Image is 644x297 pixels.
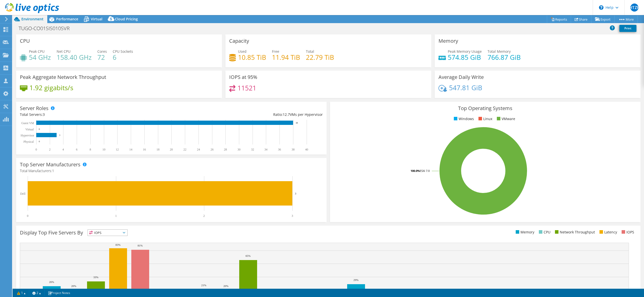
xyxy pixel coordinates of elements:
h4: 6 [113,55,133,60]
text: Dell [20,192,25,195]
text: 3 [292,214,293,218]
text: 14 [129,148,132,151]
span: Cores [97,49,107,54]
text: 0 [39,140,40,143]
svg: \n [599,5,603,10]
h3: Capacity [229,38,249,44]
h4: 72 [97,55,107,60]
h4: 574.85 GiB [448,55,482,60]
span: Performance [56,17,78,21]
text: 16 [143,148,146,151]
h4: 54 GHz [29,55,51,60]
text: 10 [102,148,105,151]
tspan: 100.0% [411,169,420,173]
h4: 11521 [237,85,256,91]
span: HTZR [630,4,638,12]
h4: 1.92 gigabits/s [29,85,73,90]
text: 6 [76,148,77,151]
text: 33% [93,276,98,279]
li: Network Throughput [554,229,595,235]
tspan: ESXi 7.0 [420,169,430,173]
span: Virtual [91,17,102,21]
span: Environment [21,17,44,21]
span: Total Memory [488,49,511,54]
text: 18 [156,148,159,151]
a: More [614,15,638,23]
h3: Top Operating Systems [334,106,637,111]
text: 0 [39,128,40,130]
li: Windows [453,116,474,122]
a: Export [591,15,615,23]
li: CPU [538,229,550,235]
a: 1 [14,290,29,296]
span: Cloud Pricing [115,17,138,21]
text: Virtual [25,128,34,131]
h3: Average Daily Write [438,74,484,80]
text: 12 [116,148,119,151]
text: 20% [71,284,76,287]
text: 26 [211,148,214,151]
text: 0 [27,214,28,218]
text: 38 [292,148,295,151]
h3: IOPS at 95% [229,74,257,80]
h3: Peak Aggregate Network Throughput [20,74,106,80]
text: 24 [197,148,200,151]
text: 36 [278,148,281,151]
text: 4 [62,148,64,151]
text: 2 [49,148,51,151]
h3: Top Server Manufacturers [20,162,80,167]
h4: 22.79 TiB [306,55,334,60]
text: 3 [59,134,60,136]
h4: 547.81 GiB [449,85,482,90]
text: 8 [90,148,91,151]
h4: Total Manufacturers: [20,168,323,174]
span: Free [272,49,279,54]
h4: 158.40 GHz [57,55,92,60]
li: Memory [514,229,534,235]
text: 1 [115,214,117,218]
text: 22 [183,148,186,151]
span: Peak Memory Usage [448,49,482,54]
span: Total [306,49,314,54]
span: 3 [43,112,45,117]
text: 0 [35,148,37,151]
text: 40 [305,148,308,151]
text: 34 [264,148,267,151]
li: Linux [477,116,492,122]
text: Hypervisor [21,134,34,137]
h3: Memory [438,38,458,44]
h4: 766.87 GiB [488,55,521,60]
h4: 10.85 TiB [238,55,266,60]
span: IOPS [88,230,127,236]
text: 32 [251,148,254,151]
text: 3 [295,192,296,195]
text: 65% [246,254,251,257]
text: 81% [138,244,143,247]
a: Share [571,15,591,23]
text: Guest VM [21,121,34,125]
text: 30 [237,148,240,151]
h3: CPU [20,38,30,44]
text: 28 [224,148,227,151]
a: Reports [547,15,571,23]
text: 20 [170,148,173,151]
span: Net CPU [57,49,70,54]
text: 26% [49,280,54,283]
span: 12.7 [283,112,290,117]
span: CPU Sockets [113,49,133,54]
text: 83% [115,243,120,246]
li: Latency [598,229,617,235]
text: 2 [203,214,205,218]
text: 29% [353,278,358,281]
h3: Server Roles [20,106,49,111]
div: Ratio: VMs per Hypervisor [171,112,323,117]
text: 20% [223,284,228,287]
text: Physical [23,140,34,143]
a: 2 [29,290,45,296]
li: IOPS [620,229,634,235]
span: 1 [52,168,54,173]
span: Used [238,49,247,54]
div: Total Servers: [20,112,171,117]
li: VMware [496,116,515,122]
h1: TUGO-CO01SIS010SVR [16,26,77,31]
